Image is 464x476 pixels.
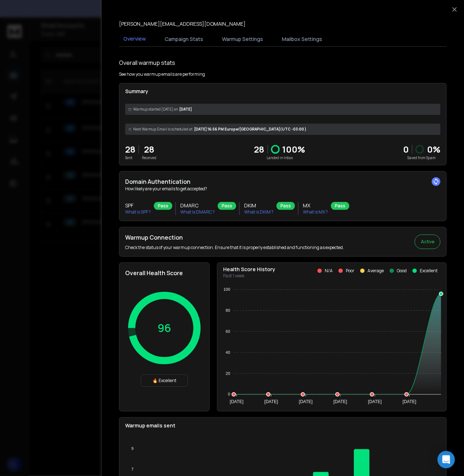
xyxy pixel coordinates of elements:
[223,273,275,279] p: Past 1 week
[180,202,215,209] h3: DMARC
[125,245,344,251] p: Check the status of your warmup connection. Ensure that it is properly established and functionin...
[119,20,246,28] p: [PERSON_NAME][EMAIL_ADDRESS][DOMAIN_NAME]
[244,202,274,209] h3: DKIM
[119,31,150,47] button: Overview
[331,202,349,210] div: Pass
[254,144,264,155] p: 28
[226,329,230,334] tspan: 60
[160,31,208,47] button: Campaign Stats
[180,209,215,215] p: What is DMARC ?
[415,235,440,249] button: Active
[303,202,328,209] h3: MX
[125,422,440,429] p: Warmup emails sent
[157,322,171,335] p: 96
[125,209,151,215] p: What is SPF ?
[223,287,230,292] tspan: 100
[346,268,354,274] p: Poor
[125,104,440,115] div: [DATE]
[125,269,204,277] h2: Overall Health Score
[403,155,440,161] p: Saved from Spam
[125,124,440,135] div: [DATE] 16:56 PM Europe/[GEOGRAPHIC_DATA] (UTC -03:00 )
[228,392,230,397] tspan: 0
[278,31,327,47] button: Mailbox Settings
[125,88,440,95] p: Summary
[141,374,188,387] div: 🔥 Excellent
[438,451,455,468] div: Open Intercom Messenger
[142,144,156,155] p: 28
[333,399,347,404] tspan: [DATE]
[226,371,230,376] tspan: 20
[367,268,384,274] p: Average
[254,155,305,161] p: Landed in Inbox
[276,202,295,210] div: Pass
[125,155,135,161] p: Sent
[325,268,333,274] p: N/A
[223,266,275,273] p: Health Score History
[283,144,305,155] p: 100 %
[142,155,156,161] p: Received
[397,268,407,274] p: Good
[218,202,236,210] div: Pass
[125,144,135,155] p: 28
[133,107,178,112] span: Warmup started [DATE] on
[218,31,267,47] button: Warmup Settings
[119,71,205,77] p: See how you warmup emails are performing
[125,202,151,209] h3: SPF
[244,209,274,215] p: What is DKIM ?
[403,143,409,155] strong: 0
[420,268,438,274] p: Excellent
[230,399,243,404] tspan: [DATE]
[131,467,134,471] tspan: 7
[125,233,344,242] h2: Warmup Connection
[133,127,193,132] span: Next Warmup Email is scheduled at
[119,58,175,67] h1: Overall warmup stats
[303,209,328,215] p: What is MX ?
[226,308,230,312] tspan: 80
[299,399,313,404] tspan: [DATE]
[226,350,230,355] tspan: 40
[368,399,382,404] tspan: [DATE]
[131,447,134,451] tspan: 9
[125,186,440,192] p: How likely are your emails to get accepted?
[264,399,278,404] tspan: [DATE]
[427,144,440,155] p: 0 %
[125,177,440,186] h2: Domain Authentication
[154,202,172,210] div: Pass
[403,399,416,404] tspan: [DATE]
